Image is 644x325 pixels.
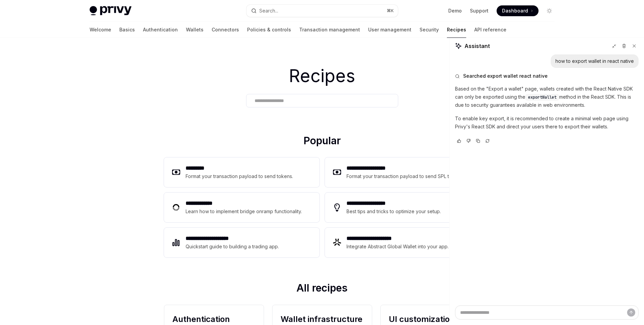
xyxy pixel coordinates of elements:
[90,22,111,38] a: Welcome
[347,243,449,251] div: Integrate Abstract Global Wallet into your app.
[470,7,488,14] a: Support
[464,42,490,50] span: Assistant
[186,207,304,216] div: Learn how to implement bridge onramp functionality.
[544,5,555,16] button: Toggle dark mode
[483,137,492,144] button: Reload last chat
[186,243,279,251] div: Quickstart guide to building a trading app.
[164,134,480,149] h2: Popular
[464,137,473,144] button: Vote that response was not good
[164,282,480,297] h2: All recipes
[186,22,204,38] a: Wallets
[259,7,278,15] div: Search...
[347,172,464,180] div: Format your transaction payload to send SPL tokens.
[164,157,319,187] a: **** ****Format your transaction payload to send tokens.
[164,193,319,222] a: **** **** ***Learn how to implement bridge onramp functionality.
[627,308,635,317] button: Send message
[474,22,506,38] a: API reference
[247,22,291,38] a: Policies & controls
[186,172,293,180] div: Format your transaction payload to send tokens.
[528,95,556,100] span: exportWallet
[447,22,466,38] a: Recipes
[387,8,394,14] span: ⌘ K
[497,5,539,16] a: Dashboard
[420,22,439,38] a: Security
[119,22,135,38] a: Basics
[455,85,639,109] p: Based on the "Export a wallet" page, wallets created with the React Native SDK can only be export...
[90,6,132,16] img: light logo
[299,22,360,38] a: Transaction management
[474,137,482,144] button: Copy chat response
[455,137,463,144] button: Vote that response was good
[455,115,639,131] p: To enable key export, it is recommended to create a minimal web page using Privy's React SDK and ...
[246,5,398,17] button: Open search
[368,22,411,38] a: User management
[347,207,442,216] div: Best tips and tricks to optimize your setup.
[555,58,634,65] div: how to export wallet in react native
[502,7,528,14] span: Dashboard
[212,22,239,38] a: Connectors
[448,7,462,14] a: Demo
[455,73,639,79] button: Searched export wallet react native
[455,305,639,320] textarea: Ask a question...
[143,22,178,38] a: Authentication
[463,73,548,79] span: Searched export wallet react native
